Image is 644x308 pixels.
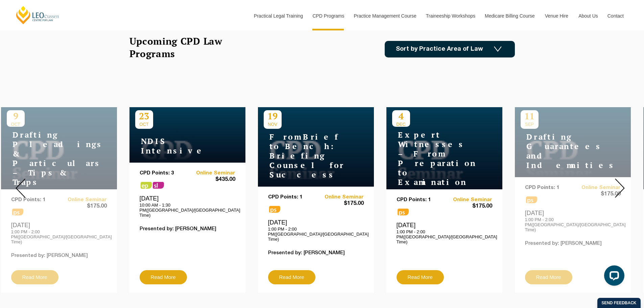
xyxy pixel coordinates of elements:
p: Presented by: [PERSON_NAME] [140,226,235,232]
p: Presented by: [PERSON_NAME] [268,250,364,256]
span: ps [269,206,280,213]
a: Online Seminar [316,194,364,200]
p: 10:00 AM - 1:30 PM([GEOGRAPHIC_DATA]/[GEOGRAPHIC_DATA] Time) [140,203,235,218]
img: Icon [494,46,502,52]
a: Read More [140,270,187,284]
span: sl [153,182,164,189]
p: CPD Points: 3 [140,170,188,176]
p: 23 [135,110,153,122]
p: 19 [264,110,282,122]
a: Practice Management Course [349,1,421,30]
div: [DATE] [268,219,364,242]
h2: Upcoming CPD Law Programs [129,35,239,60]
span: ps [141,182,152,189]
a: Read More [397,270,444,284]
span: OCT [135,122,153,127]
span: DEC [392,122,410,127]
h4: From Brief to Bench: Briefing Counsel for Success [264,132,348,180]
a: [PERSON_NAME] Centre for Law [15,5,60,25]
a: Read More [268,270,315,284]
p: 1:00 PM - 2:00 PM([GEOGRAPHIC_DATA]/[GEOGRAPHIC_DATA] Time) [397,229,492,244]
a: Contact [602,1,629,30]
span: $175.00 [444,203,492,210]
a: Venue Hire [540,1,573,30]
span: NOV [264,122,282,127]
p: 4 [392,110,410,122]
iframe: LiveChat chat widget [599,263,627,291]
p: 1:00 PM - 2:00 PM([GEOGRAPHIC_DATA]/[GEOGRAPHIC_DATA] Time) [268,227,364,242]
img: Prev [16,179,25,198]
a: Traineeship Workshops [421,1,480,30]
a: Online Seminar [187,170,235,176]
div: [DATE] [140,195,235,218]
a: Practical Legal Training [249,1,308,30]
a: About Us [573,1,602,30]
h4: NDIS Intensive [135,137,220,156]
a: Medicare Billing Course [480,1,540,30]
img: Next [615,179,625,198]
p: CPD Points: 1 [268,194,316,200]
span: ps [398,209,409,215]
a: Online Seminar [444,197,492,203]
span: $175.00 [316,200,364,207]
span: $435.00 [187,176,235,183]
a: CPD Programs [307,1,349,30]
div: [DATE] [397,221,492,244]
p: CPD Points: 1 [397,197,445,203]
a: Sort by Practice Area of Law [385,41,515,57]
h4: Expert Witnesses – From Preparation to Examination [392,130,477,187]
